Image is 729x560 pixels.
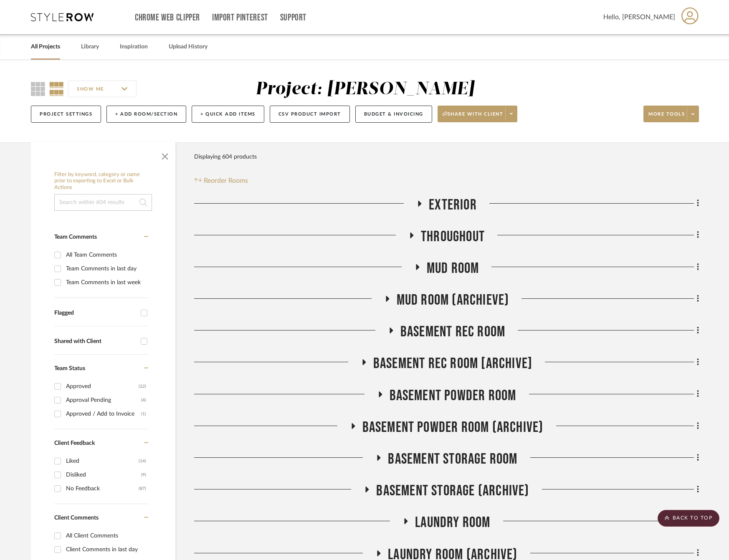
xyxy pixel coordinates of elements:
div: (1) [141,407,146,421]
a: Import Pinterest [212,14,268,21]
div: Team Comments in last week [66,276,146,289]
div: Flagged [54,310,137,317]
div: Displaying 604 products [194,149,257,165]
span: Mud Room [427,260,479,277]
div: (14) [139,454,146,468]
span: Basement Powder Room [390,387,516,405]
div: All Client Comments [66,529,146,542]
div: Shared with Client [54,338,137,345]
div: (87) [139,482,146,495]
span: Basement Storage (Archive) [376,482,529,500]
a: Inspiration [120,41,148,53]
span: Client Comments [54,515,99,521]
span: More tools [648,111,685,124]
scroll-to-top-button: BACK TO TOP [658,510,719,527]
a: All Projects [31,41,60,53]
a: Upload History [169,41,208,53]
div: Project: [PERSON_NAME] [256,81,474,98]
span: Reorder Rooms [204,176,248,186]
span: Client Feedback [54,440,95,446]
div: Team Comments in last day [66,262,146,275]
input: Search within 604 results [54,194,152,211]
span: Share with client [443,111,504,124]
span: Basement Rec Room [400,323,505,341]
div: (4) [141,394,146,407]
h6: Filter by keyword, category or name prior to exporting to Excel or Bulk Actions [54,172,152,191]
span: LAUNDRY ROOM [415,514,490,532]
button: Project Settings [31,106,101,123]
div: No Feedback [66,482,139,495]
button: Reorder Rooms [194,176,248,186]
span: Basement Powder Room (Archive) [362,419,544,436]
button: More tools [643,106,699,122]
div: Approved / Add to Invoice [66,407,141,421]
div: Approval Pending [66,394,141,407]
div: (22) [139,380,146,393]
span: Mud Room (Archieve) [397,291,509,309]
div: All Team Comments [66,248,146,262]
div: Client Comments in last day [66,543,146,556]
button: Budget & Invoicing [355,106,432,123]
div: Disliked [66,468,141,482]
button: Share with client [438,106,518,122]
span: BASEMENT REC ROOM [ARCHIVE] [373,355,532,373]
span: Exterior [429,196,477,214]
button: + Quick Add Items [192,106,264,123]
div: Liked [66,454,139,468]
span: Hello, [PERSON_NAME] [603,12,675,22]
button: CSV Product Import [270,106,350,123]
span: Team Status [54,366,85,371]
div: Approved [66,380,139,393]
span: Throughout [421,228,485,246]
a: Chrome Web Clipper [135,14,200,21]
button: + Add Room/Section [106,106,186,123]
span: Team Comments [54,234,97,240]
a: Library [81,41,99,53]
button: Close [157,146,173,163]
div: (9) [141,468,146,482]
a: Support [280,14,306,21]
span: BASEMENT STORAGE ROOM [388,450,517,468]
